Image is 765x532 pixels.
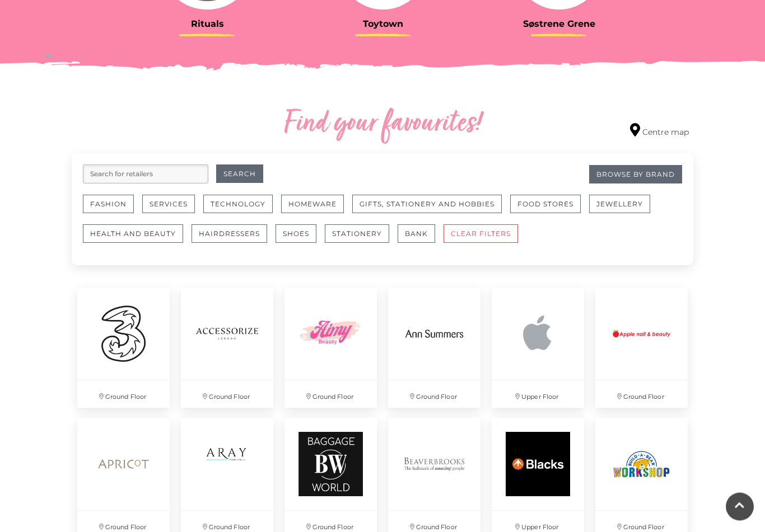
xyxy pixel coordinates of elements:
button: Stationery [325,225,389,243]
a: Bank [398,225,444,255]
a: CLEAR FILTERS [444,225,526,255]
button: Fashion [83,195,134,214]
button: Health and Beauty [83,225,183,243]
button: Shoes [276,225,316,243]
p: Ground Floor [595,381,688,408]
button: Search [216,165,263,183]
button: Services [142,195,195,214]
button: Gifts, Stationery and Hobbies [352,195,502,214]
h3: Rituals [128,19,287,30]
p: Upper Floor [492,381,584,408]
p: Ground Floor [77,381,170,408]
button: Bank [398,225,435,243]
a: Upper Floor [486,283,590,414]
button: Jewellery [589,195,650,214]
button: Hairdressers [192,225,267,243]
a: Ground Floor [72,283,175,414]
a: Centre map [630,124,689,139]
h3: Søstrene Grene [479,19,638,30]
a: Hairdressers [192,225,276,255]
a: Stationery [325,225,398,255]
a: Browse By Brand [589,166,682,184]
p: Ground Floor [284,381,377,408]
a: Ground Floor [590,283,693,414]
a: Jewellery [589,195,659,225]
a: Ground Floor [279,283,382,414]
a: Services [142,195,203,225]
a: Gifts, Stationery and Hobbies [352,195,510,225]
p: Ground Floor [388,381,481,408]
a: Ground Floor [382,283,486,414]
a: Shoes [276,225,325,255]
h2: Find your favourites! [178,107,587,143]
p: Ground Floor [181,381,273,408]
input: Search for retailers [83,165,208,184]
a: Technology [203,195,281,225]
a: Health and Beauty [83,225,192,255]
a: Ground Floor [175,283,279,414]
a: Fashion [83,195,142,225]
a: Food Stores [510,195,589,225]
button: Technology [203,195,273,214]
h3: Toytown [304,19,463,30]
button: CLEAR FILTERS [444,225,518,243]
button: Food Stores [510,195,581,214]
button: Homeware [281,195,344,214]
a: Homeware [281,195,352,225]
